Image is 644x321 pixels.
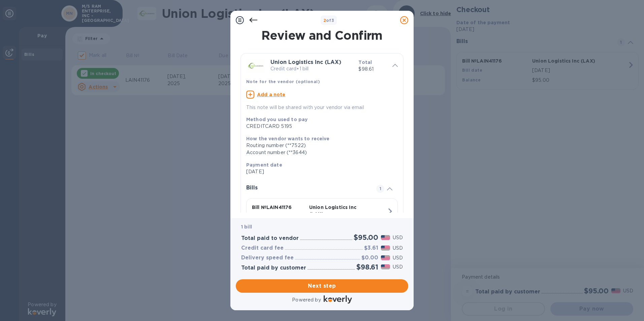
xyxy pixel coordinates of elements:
[241,245,284,251] h3: Credit card fee
[393,263,403,271] p: USD
[241,255,294,261] h3: Delivery speed fee
[381,255,390,260] img: USD
[252,204,307,211] p: Bill № LAIN41176
[393,234,403,241] p: USD
[358,66,387,73] p: $98.61
[354,233,378,242] h2: $95.00
[246,142,392,149] div: Routing number (**7522)
[356,263,378,271] h2: $98.61
[270,65,353,72] p: Credit card • 1 bill
[292,296,321,304] p: Powered by
[246,117,308,122] b: Method you used to pay
[246,123,392,130] div: CREDITCARD 5195
[257,92,286,97] u: Add a note
[241,282,403,290] span: Next step
[324,295,352,304] img: Logo
[361,255,378,261] h3: $0.00
[246,149,392,156] div: Account number (**3644)
[241,224,252,229] b: 1 bill
[246,104,398,111] p: This note will be shared with your vendor via email
[270,59,341,65] b: Union Logistics Inc (LAX)
[246,79,320,84] b: Note for the vendor (optional)
[246,162,282,168] b: Payment date
[239,28,405,42] h1: Review and Confirm
[241,235,299,242] h3: Total paid to vendor
[381,264,390,269] img: USD
[358,60,372,65] b: Total
[393,254,403,261] p: USD
[364,245,378,251] h3: $3.61
[393,245,403,252] p: USD
[381,246,390,250] img: USD
[376,185,384,193] span: 1
[323,18,334,23] b: of 3
[323,18,326,23] span: 2
[309,204,364,217] p: Union Logistics Inc (LAX)
[246,59,398,111] div: Union Logistics Inc (LAX)Credit card•1 billTotal$98.61Note for the vendor (optional)Add a noteThi...
[246,168,392,175] p: [DATE]
[236,279,408,293] button: Next step
[246,136,330,141] b: How the vendor wants to receive
[246,185,368,191] h3: Bills
[241,265,306,271] h3: Total paid by customer
[381,235,390,240] img: USD
[246,198,398,243] button: Bill №LAIN41176Union Logistics Inc (LAX)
